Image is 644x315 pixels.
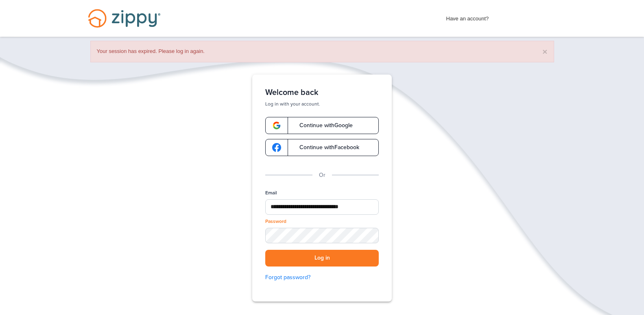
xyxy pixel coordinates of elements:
a: google-logoContinue withGoogle [265,117,379,134]
label: Email [265,189,277,196]
a: Forgot password? [265,273,379,282]
input: Email [265,199,379,215]
span: Continue with Google [291,123,353,128]
p: Log in with your account. [265,101,379,107]
button: × [542,47,547,56]
button: Log in [265,250,379,267]
div: Your session has expired. Please log in again. [90,41,554,62]
span: Have an account? [446,10,489,23]
p: Or [319,171,325,180]
img: google-logo [272,143,281,152]
h1: Welcome back [265,88,379,97]
label: Password [265,218,286,225]
img: google-logo [272,121,281,130]
span: Continue with Facebook [291,145,359,150]
input: Password [265,228,379,243]
a: google-logoContinue withFacebook [265,139,379,156]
